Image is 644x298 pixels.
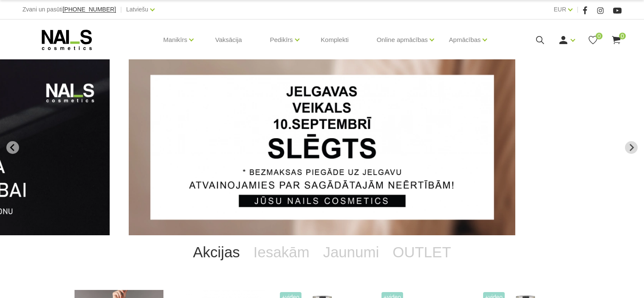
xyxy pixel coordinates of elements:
[247,235,316,269] a: Iesakām
[126,4,148,14] a: Latviešu
[449,23,481,57] a: Apmācības
[186,235,247,269] a: Akcijas
[625,141,638,154] button: Next slide
[63,6,116,13] a: [PHONE_NUMBER]
[611,35,622,45] a: 0
[596,33,603,39] span: 0
[619,33,626,39] span: 0
[386,235,458,269] a: OUTLET
[163,23,188,57] a: Manikīrs
[6,141,19,154] button: Go to last slide
[554,4,567,14] a: EUR
[588,35,598,45] a: 0
[120,4,122,15] span: |
[376,23,428,57] a: Online apmācības
[22,4,116,15] div: Zvani un pasūti
[129,59,515,235] li: 1 of 14
[314,19,356,60] a: Komplekti
[316,235,386,269] a: Jaunumi
[208,19,249,60] a: Vaksācija
[577,4,578,15] span: |
[270,23,293,57] a: Pedikīrs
